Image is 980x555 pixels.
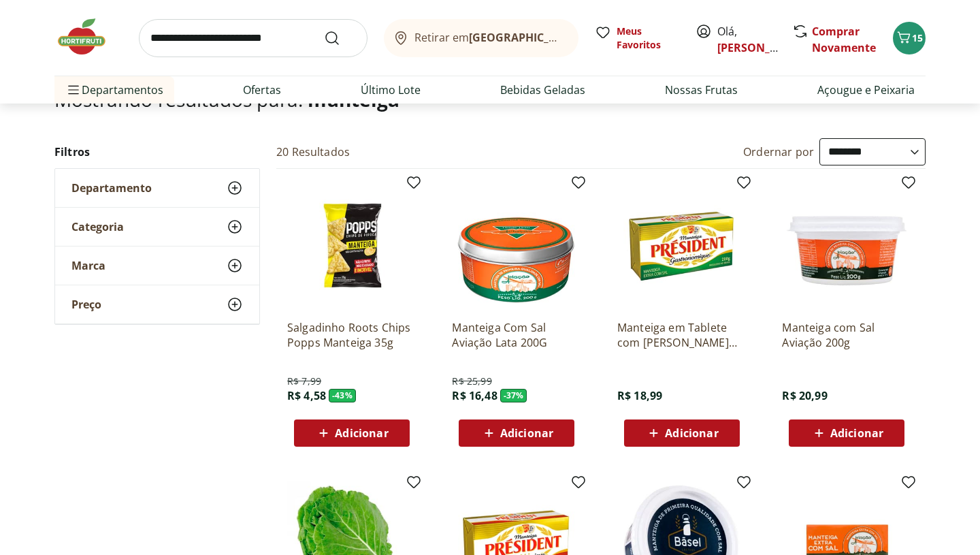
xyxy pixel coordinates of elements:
[459,419,574,447] button: Adicionar
[55,285,259,323] button: Preço
[287,180,416,309] img: Salgadinho Roots Chips Popps Manteiga 35g
[329,389,356,402] span: - 43 %
[55,247,259,285] button: Marca
[65,74,163,106] span: Departamentos
[893,22,926,54] button: Carrinho
[817,82,915,98] a: Açougue e Peixaria
[595,25,679,52] a: Meus Favoritos
[361,82,421,98] a: Último Lote
[782,388,827,403] span: R$ 20,99
[500,389,527,402] span: - 37 %
[71,298,101,311] span: Preço
[452,375,491,388] span: R$ 25,99
[276,144,350,159] h2: 20 Resultados
[54,89,926,110] h1: Mostrando resultados para:
[717,40,806,55] a: [PERSON_NAME]
[287,320,416,350] a: Salgadinho Roots Chips Popps Manteiga 35g
[54,138,260,165] h2: Filtros
[243,82,281,98] a: Ofertas
[500,428,553,439] span: Adicionar
[452,388,497,403] span: R$ 16,48
[782,320,911,350] a: Manteiga com Sal Aviação 200g
[912,31,923,44] span: 15
[500,82,585,98] a: Bebidas Geladas
[287,375,321,388] span: R$ 7,99
[294,419,410,447] button: Adicionar
[139,19,367,57] input: search
[384,19,578,57] button: Retirar em[GEOGRAPHIC_DATA]/[GEOGRAPHIC_DATA]
[665,82,738,98] a: Nossas Frutas
[71,220,124,234] span: Categoria
[789,419,904,447] button: Adicionar
[617,180,747,309] img: Manteiga em Tablete com Sal Président 200g
[617,320,747,350] a: Manteiga em Tablete com [PERSON_NAME] Président 200g
[452,180,581,309] img: Manteiga Com Sal Aviação Lata 200G
[55,169,259,207] button: Departamento
[743,144,814,159] label: Ordernar por
[830,428,883,439] span: Adicionar
[812,24,876,55] a: Comprar Novamente
[617,388,662,403] span: R$ 18,99
[717,23,778,56] span: Olá,
[65,74,82,106] button: Menu
[782,180,911,309] img: Manteiga com Sal Aviação 200g
[624,419,740,447] button: Adicionar
[617,25,679,52] span: Meus Favoritos
[665,428,718,439] span: Adicionar
[469,30,698,45] b: [GEOGRAPHIC_DATA]/[GEOGRAPHIC_DATA]
[414,31,565,44] span: Retirar em
[54,16,122,57] img: Hortifruti
[324,30,357,46] button: Submit Search
[335,428,388,439] span: Adicionar
[71,259,105,272] span: Marca
[287,388,326,403] span: R$ 4,58
[71,181,152,195] span: Departamento
[452,320,581,350] a: Manteiga Com Sal Aviação Lata 200G
[55,208,259,246] button: Categoria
